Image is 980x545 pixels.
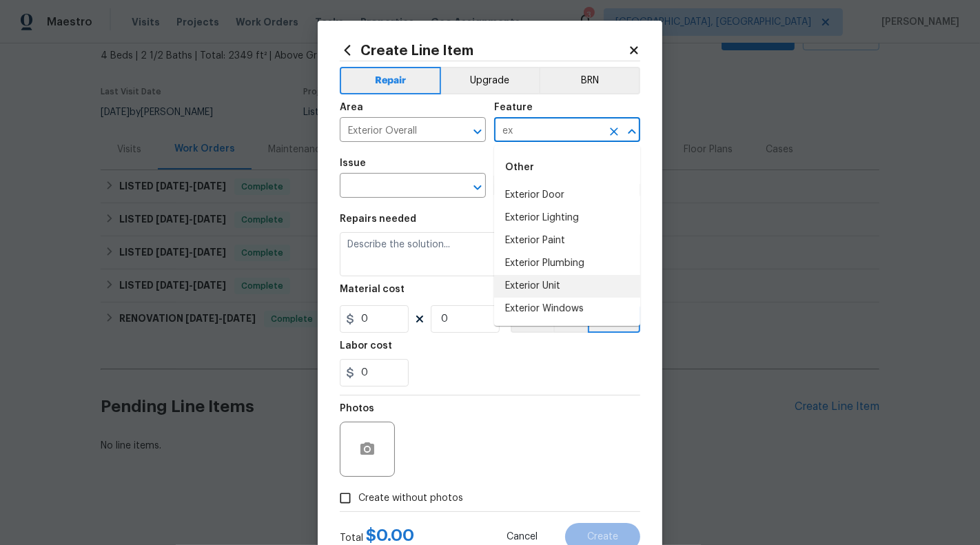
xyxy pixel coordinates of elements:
h5: Area [340,103,363,112]
div: Other [494,151,640,184]
div: Total [340,528,414,545]
span: $ 0.00 [366,527,414,544]
span: Create [587,532,618,542]
span: Cancel [507,532,538,542]
li: Exterior Door [494,184,640,207]
button: Close [622,122,642,141]
button: Upgrade [441,67,540,94]
h5: Photos [340,404,374,413]
li: Exterior Plumbing [494,252,640,275]
button: Open [468,122,487,141]
h5: Feature [494,103,533,112]
h5: Repairs needed [340,214,416,224]
li: Exterior Windows [494,298,640,320]
h5: Issue [340,158,366,168]
h2: Create Line Item [340,43,628,58]
button: Open [468,178,487,197]
span: Create without photos [358,491,463,506]
li: Exterior Lighting [494,207,640,229]
button: Repair [340,67,441,94]
li: Exterior Paint [494,229,640,252]
button: Clear [604,122,624,141]
h5: Material cost [340,285,405,294]
li: Exterior Unit [494,275,640,298]
h5: Labor cost [340,341,392,351]
button: BRN [539,67,640,94]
